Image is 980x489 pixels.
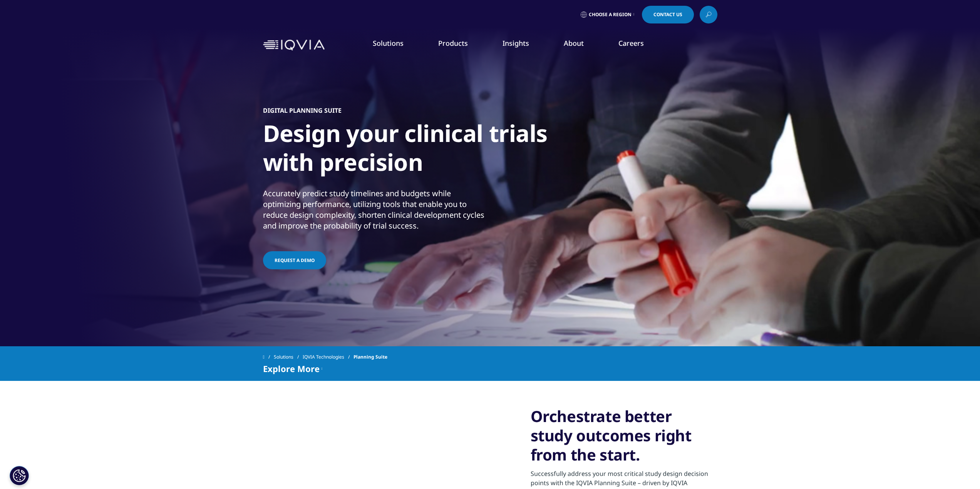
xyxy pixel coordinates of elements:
a: Solutions [373,38,404,48]
span: Explore More [263,364,320,373]
a: IQVIA Technologies [303,350,353,364]
h3: Orchestrate better study outcomes right from the start. [531,407,717,464]
h5: DIGITAL PLANNING SUITE [263,107,342,114]
a: Request a demo [263,251,326,269]
a: Solutions [274,350,303,364]
nav: Primary [328,27,717,63]
span: Request a demo [275,257,315,264]
button: Ρυθμίσεις για τα cookies [10,466,29,485]
a: Products [438,38,468,48]
a: Contact Us [642,6,694,23]
a: About [564,38,584,48]
a: Careers [618,38,644,48]
span: Planning Suite [353,350,387,364]
p: Accurately predict study timelines and budgets while optimizing performance, utilizing tools that... [263,188,488,236]
img: IQVIA Healthcare Information Technology and Pharma Clinical Research Company [263,40,325,51]
span: Contact Us [653,12,682,17]
span: Choose a Region [589,12,632,18]
h1: Design your clinical trials with precision [263,119,552,181]
a: Insights [503,38,529,48]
